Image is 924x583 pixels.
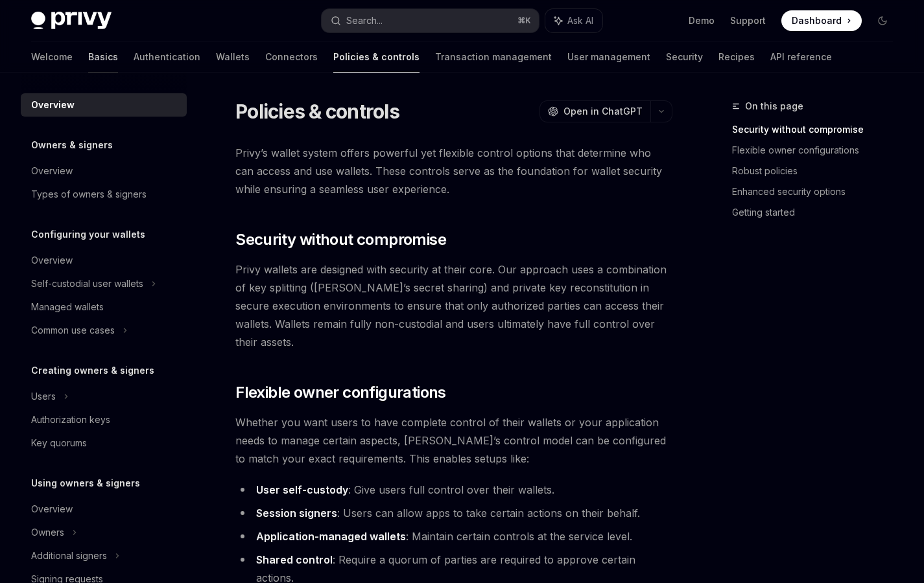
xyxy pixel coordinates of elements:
div: Common use cases [31,323,115,338]
h5: Using owners & signers [31,475,140,491]
a: Welcome [31,41,73,73]
div: Overview [31,163,73,179]
span: Flexible owner configurations [235,382,446,403]
a: User management [567,41,650,73]
strong: User self-custody [256,483,348,496]
div: Additional signers [31,548,107,564]
img: dark logo [31,12,112,30]
span: Privy wallets are designed with security at their core. Our approach uses a combination of key sp... [235,260,672,351]
li: : Give users full control over their wallets. [235,481,672,499]
a: Connectors [265,41,318,73]
li: : Maintain certain controls at the service level. [235,527,672,545]
span: ⌘ K [517,16,531,26]
strong: Application-managed wallets [256,530,406,543]
div: Overview [31,501,73,517]
a: Wallets [216,41,250,73]
a: Key quorums [21,431,187,455]
strong: Session signers [256,507,337,520]
a: Types of owners & signers [21,183,187,206]
li: : Users can allow apps to take certain actions on their behalf. [235,504,672,522]
a: Overview [21,93,187,117]
strong: Shared control [256,553,333,566]
div: Overview [31,97,75,113]
div: Search... [346,13,383,29]
a: Recipes [718,41,755,73]
h5: Creating owners & signers [31,363,154,378]
a: Enhanced security options [732,181,903,202]
div: Authorization keys [31,412,110,428]
span: Ask AI [567,14,593,27]
span: Dashboard [792,14,842,27]
button: Search...⌘K [322,9,538,32]
div: Overview [31,253,73,268]
h5: Configuring your wallets [31,227,145,242]
h1: Policies & controls [235,100,399,123]
a: API reference [770,41,832,73]
span: Privy’s wallet system offers powerful yet flexible control options that determine who can access ... [235,144,672,198]
a: Dashboard [781,10,862,31]
a: Transaction management [435,41,552,73]
span: Open in ChatGPT [563,105,643,118]
a: Authorization keys [21,408,187,431]
h5: Owners & signers [31,137,113,153]
div: Users [31,389,56,404]
div: Managed wallets [31,299,104,315]
button: Ask AI [545,9,602,32]
div: Key quorums [31,435,87,451]
span: Whether you want users to have complete control of their wallets or your application needs to man... [235,413,672,468]
a: Security without compromise [732,119,903,140]
a: Overview [21,249,187,272]
a: Overview [21,159,187,183]
div: Types of owners & signers [31,187,147,202]
button: Open in ChatGPT [539,100,650,122]
div: Self-custodial user wallets [31,276,143,291]
button: Toggle dark mode [872,10,893,31]
a: Demo [689,14,715,27]
a: Robust policies [732,161,903,181]
a: Policies & controls [333,41,420,73]
a: Getting started [732,202,903,223]
span: Security without compromise [235,229,446,250]
span: On this page [745,98,803,114]
a: Security [666,41,703,73]
a: Basics [88,41,118,73]
a: Support [730,14,766,27]
a: Flexible owner configurations [732,140,903,161]
div: Owners [31,525,64,540]
a: Authentication [134,41,200,73]
a: Managed wallets [21,295,187,319]
a: Overview [21,497,187,521]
